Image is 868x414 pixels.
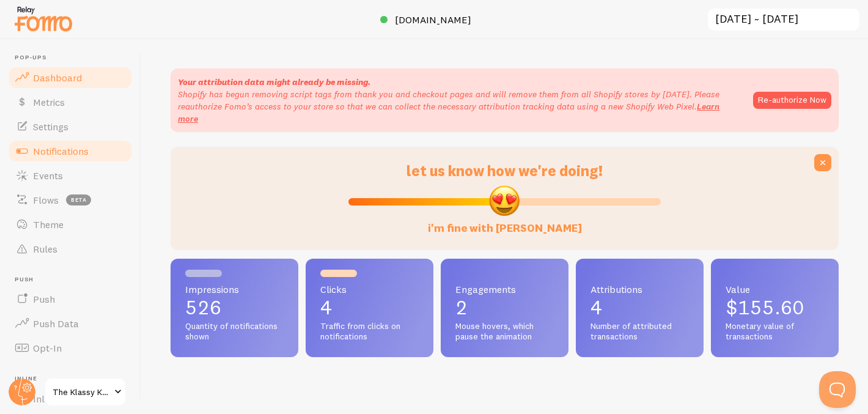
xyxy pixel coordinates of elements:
[53,385,111,399] span: The Klassy Kollection
[7,90,133,114] a: Metrics
[7,65,133,90] a: Dashboard
[590,321,689,342] span: Number of attributed transactions
[33,169,63,182] span: Events
[15,375,133,383] span: Inline
[7,311,133,336] a: Push Data
[726,295,804,319] span: $155.60
[15,54,133,62] span: Pop-ups
[185,298,284,317] p: 526
[185,284,284,294] span: Impressions
[7,188,133,212] a: Flows beta
[590,284,689,294] span: Attributions
[455,284,554,294] span: Engagements
[33,120,68,133] span: Settings
[178,76,370,87] strong: Your attribution data might already be missing.
[7,163,133,188] a: Events
[33,293,55,305] span: Push
[33,342,62,354] span: Opt-In
[7,336,133,360] a: Opt-In
[320,321,419,342] span: Traffic from clicks on notifications
[7,212,133,237] a: Theme
[66,194,91,205] span: beta
[753,92,831,109] button: Re-authorize Now
[406,161,603,180] span: let us know how we're doing!
[44,377,127,407] a: The Klassy Kollection
[33,72,82,84] span: Dashboard
[7,114,133,139] a: Settings
[590,298,689,317] p: 4
[33,96,65,108] span: Metrics
[33,317,79,330] span: Push Data
[13,3,74,34] img: fomo-relay-logo-orange.svg
[33,243,57,255] span: Rules
[33,145,89,157] span: Notifications
[320,298,419,317] p: 4
[178,88,741,125] p: Shopify has begun removing script tags from thank you and checkout pages and will remove them fro...
[33,194,59,206] span: Flows
[7,287,133,311] a: Push
[7,237,133,261] a: Rules
[726,321,824,342] span: Monetary value of transactions
[7,139,133,163] a: Notifications
[455,321,554,342] span: Mouse hovers, which pause the animation
[455,298,554,317] p: 2
[819,371,856,408] iframe: Help Scout Beacon - Open
[33,218,64,231] span: Theme
[185,321,284,342] span: Quantity of notifications shown
[15,276,133,284] span: Push
[726,284,824,294] span: Value
[428,209,582,235] label: i'm fine with [PERSON_NAME]
[320,284,419,294] span: Clicks
[488,184,521,217] img: emoji.png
